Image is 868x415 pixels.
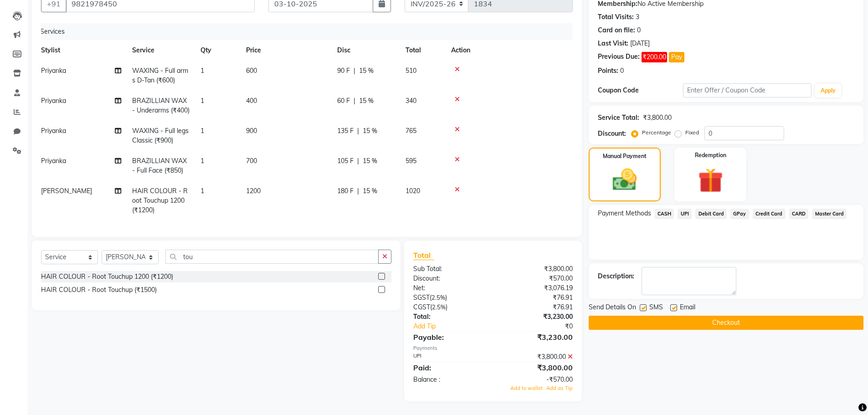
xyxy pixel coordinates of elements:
[637,26,641,35] div: 0
[603,152,647,160] label: Manual Payment
[695,151,726,159] label: Redemption
[200,187,204,195] span: 1
[200,157,204,165] span: 1
[406,274,493,283] div: Discount:
[354,66,355,76] span: |
[406,283,493,293] div: Net:
[493,302,580,312] div: ₹76.91
[132,157,187,174] span: BRAZILLIAN WAX - Full Face (₹850)
[546,385,573,391] span: Add as Tip
[493,283,580,293] div: ₹3,076.19
[195,40,241,61] th: Qty
[406,293,493,302] div: ( )
[598,66,618,76] div: Points:
[359,96,374,106] span: 15 %
[406,352,493,362] div: UPI
[354,96,355,106] span: |
[598,12,634,22] div: Total Visits:
[41,285,157,295] div: HAIR COLOUR - Root Touchup (₹1500)
[493,264,580,274] div: ₹3,800.00
[41,97,66,105] span: Priyanka
[598,113,639,123] div: Service Total:
[406,362,493,373] div: Paid:
[241,40,332,61] th: Price
[510,385,543,391] span: Add to wallet
[493,312,580,322] div: ₹3,230.00
[678,209,692,219] span: UPI
[431,294,445,301] span: 2.5%
[132,97,190,114] span: BRAZILLIAN WAX - Underarms (₹400)
[357,156,359,166] span: |
[165,250,379,264] input: Search or Scan
[598,52,640,62] div: Previous Due:
[605,166,644,194] img: _cash.svg
[246,127,257,135] span: 900
[730,209,749,219] span: GPay
[41,157,66,165] span: Priyanka
[655,209,674,219] span: CASH
[337,186,354,196] span: 180 F
[413,251,434,260] span: Total
[41,127,66,135] span: Priyanka
[753,209,786,219] span: Credit Card
[669,52,684,62] button: Pay
[598,129,626,138] div: Discount:
[132,67,188,84] span: WAXING - Full arms D-Tan (₹600)
[589,302,636,314] span: Send Details On
[41,67,66,75] span: Priyanka
[508,322,580,331] div: ₹0
[406,322,507,331] a: Add Tip
[649,302,663,314] span: SMS
[337,66,350,76] span: 90 F
[132,127,189,144] span: WAXING - Full legs Classic (₹900)
[406,264,493,274] div: Sub Total:
[636,12,639,22] div: 3
[363,186,377,196] span: 15 %
[685,128,699,137] label: Fixed
[200,127,204,135] span: 1
[41,187,92,195] span: [PERSON_NAME]
[413,293,430,302] span: SGST
[406,157,416,165] span: 595
[127,40,195,61] th: Service
[41,272,173,282] div: HAIR COLOUR - Root Touchup 1200 (₹1200)
[406,97,416,105] span: 340
[357,186,359,196] span: |
[690,165,731,196] img: _gift.svg
[642,52,667,62] span: ₹200.00
[337,96,350,106] span: 60 F
[36,23,574,40] div: Services
[406,127,416,135] span: 765
[598,39,628,48] div: Last Visit:
[812,209,847,219] span: Master Card
[406,312,493,322] div: Total:
[413,303,430,311] span: CGST
[493,274,580,283] div: ₹570.00
[620,66,624,76] div: 0
[630,39,650,48] div: [DATE]
[246,157,257,165] span: 700
[598,86,683,95] div: Coupon Code
[413,344,572,352] div: Payments
[246,187,261,195] span: 1200
[642,128,671,137] label: Percentage
[589,316,863,330] button: Checkout
[789,209,809,219] span: CARD
[400,40,446,61] th: Total
[598,26,635,35] div: Card on file:
[357,126,359,136] span: |
[683,83,812,97] input: Enter Offer / Coupon Code
[332,40,400,61] th: Disc
[406,375,493,384] div: Balance :
[406,187,420,195] span: 1020
[493,293,580,302] div: ₹76.91
[363,156,377,166] span: 15 %
[406,302,493,312] div: ( )
[337,156,354,166] span: 105 F
[246,67,257,75] span: 600
[406,67,416,75] span: 510
[446,40,567,61] th: Action
[359,66,374,76] span: 15 %
[337,126,354,136] span: 135 F
[200,67,204,75] span: 1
